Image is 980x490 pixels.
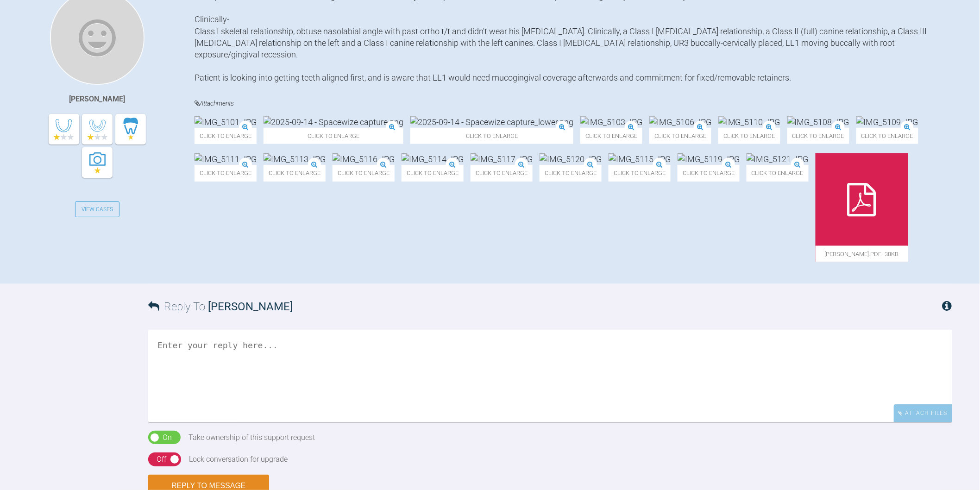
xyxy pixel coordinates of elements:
[157,453,166,465] div: Off
[195,98,952,109] h4: Attachments
[649,128,711,144] span: Click to enlarge
[649,116,711,128] img: IMG_5106.JPG
[856,128,918,144] span: Click to enlarge
[264,153,326,165] img: IMG_5113.JPG
[471,165,533,181] span: Click to enlarge
[195,116,257,128] img: IMG_5101.JPG
[747,153,809,165] img: IMG_5121.JPG
[678,153,740,165] img: IMG_5119.JPG
[195,165,257,181] span: Click to enlarge
[471,153,533,165] img: IMG_5117.JPG
[410,128,573,144] span: Click to enlarge
[580,128,642,144] span: Click to enlarge
[816,246,908,262] span: [PERSON_NAME].pdf - 38KB
[264,165,326,181] span: Click to enlarge
[540,153,602,165] img: IMG_5120.JPG
[402,165,464,181] span: Click to enlarge
[195,128,257,144] span: Click to enlarge
[75,201,119,217] a: View Cases
[609,165,671,181] span: Click to enlarge
[678,165,740,181] span: Click to enlarge
[894,404,952,422] div: Attach Files
[580,116,642,128] img: IMG_5103.JPG
[208,300,293,313] span: [PERSON_NAME]
[609,153,671,165] img: IMG_5115.JPG
[410,116,573,128] img: 2025-09-14 - Spacewize capture_lower.png
[747,165,809,181] span: Click to enlarge
[264,128,403,144] span: Click to enlarge
[787,116,849,128] img: IMG_5108.JPG
[402,153,464,165] img: IMG_5114.JPG
[333,165,395,181] span: Click to enlarge
[718,128,780,144] span: Click to enlarge
[189,432,315,444] div: Take ownership of this support request
[69,93,126,105] div: [PERSON_NAME]
[333,153,395,165] img: IMG_5116.JPG
[163,432,172,444] div: On
[264,116,403,128] img: 2025-09-14 - Spacewize capture.png
[718,116,780,128] img: IMG_5110.JPG
[148,298,293,315] h3: Reply To
[195,153,257,165] img: IMG_5111.JPG
[856,116,918,128] img: IMG_5109.JPG
[540,165,602,181] span: Click to enlarge
[189,453,288,465] div: Lock conversation for upgrade
[787,128,849,144] span: Click to enlarge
